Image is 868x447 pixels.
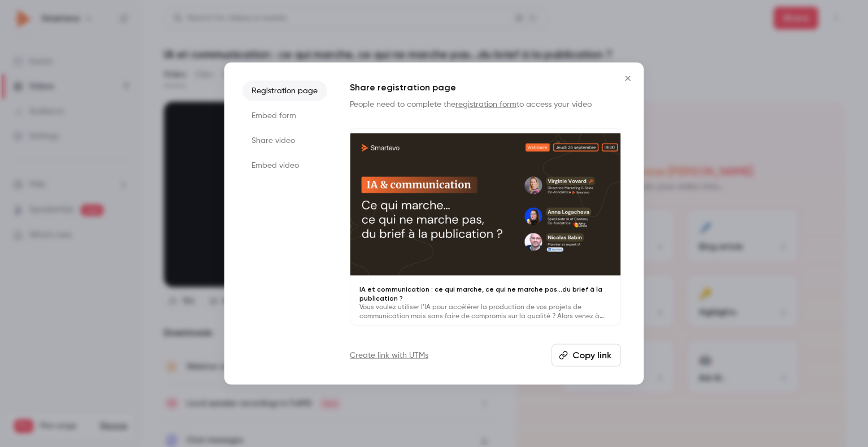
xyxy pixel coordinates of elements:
p: Vous voulez utiliser l’IA pour accélérer la production de vos projets de communication mais sans ... [359,303,611,321]
a: Create link with UTMs [350,350,428,361]
a: IA et communication : ce qui marche, ce qui ne marche pas...du brief à la publication ?Vous voule... [350,128,621,326]
p: IA et communication : ce qui marche, ce qui ne marche pas...du brief à la publication ? [359,285,611,303]
li: Registration page [242,80,327,101]
button: Copy link [552,344,621,367]
li: Share video [242,130,327,150]
li: Embed form [242,105,327,125]
h1: Share registration page [350,80,621,94]
li: Embed video [242,155,327,175]
a: registration form [455,100,517,108]
p: People need to complete the to access your video [350,98,621,110]
button: Close [617,67,639,89]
